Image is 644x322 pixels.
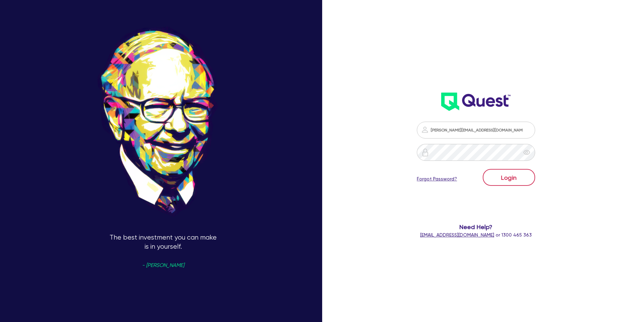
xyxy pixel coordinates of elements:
[420,232,494,238] a: [EMAIL_ADDRESS][DOMAIN_NAME]
[417,175,457,182] a: Forgot Password?
[142,263,184,268] span: - [PERSON_NAME]
[483,169,535,186] button: Login
[441,93,510,111] img: wH2k97JdezQIQAAAABJRU5ErkJggg==
[417,122,535,139] input: Email address
[421,148,429,156] img: icon-password
[523,149,530,156] span: eye
[420,232,532,238] span: or 1300 465 363
[390,222,563,231] span: Need Help?
[421,126,429,134] img: icon-password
